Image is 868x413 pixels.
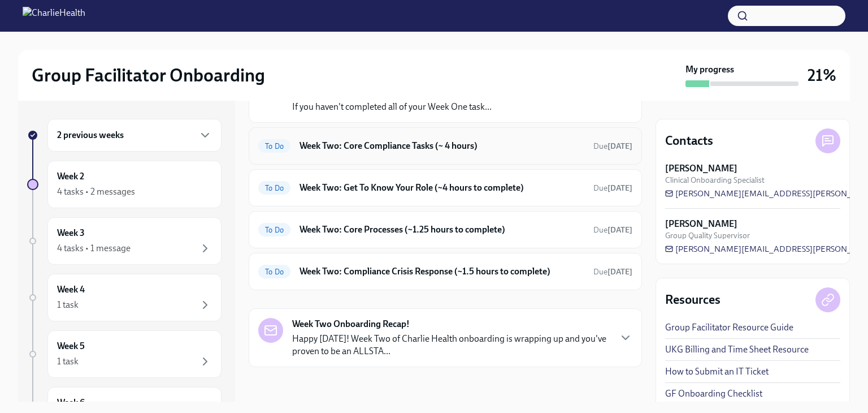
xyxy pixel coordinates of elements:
span: To Do [258,142,290,150]
strong: [DATE] [607,267,632,277]
a: UKG Billing and Time Sheet Resource [665,343,809,356]
h4: Contacts [665,132,713,149]
strong: [DATE] [607,225,632,235]
h6: Week Two: Core Processes (~1.25 hours to complete) [300,223,584,236]
a: Week 41 task [27,274,222,321]
img: CharlieHealth [23,7,85,25]
a: To DoWeek Two: Get To Know Your Role (~4 hours to complete)Due[DATE] [258,179,632,197]
strong: Week Two Onboarding Recap! [292,318,410,330]
h6: Week Two: Core Compliance Tasks (~ 4 hours) [300,140,584,152]
div: 1 task [57,299,79,311]
a: To DoWeek Two: Core Compliance Tasks (~ 4 hours)Due[DATE] [258,137,632,155]
span: September 22nd, 2025 08:00 [593,266,632,277]
span: To Do [258,184,290,192]
h3: 21% [808,65,836,85]
h2: Group Facilitator Onboarding [32,64,265,87]
a: Group Facilitator Resource Guide [665,321,793,334]
span: Due [593,141,632,151]
a: GF Onboarding Checklist [665,388,762,400]
a: Week 34 tasks • 1 message [27,217,222,265]
div: 1 task [57,355,79,368]
strong: My progress [685,63,734,76]
strong: [DATE] [607,141,632,151]
span: To Do [258,226,290,234]
span: To Do [258,268,290,276]
span: Group Quality Supervisor [665,230,750,241]
p: If you haven't completed all of your Week One task... [292,101,492,113]
h6: Week Two: Get To Know Your Role (~4 hours to complete) [300,182,584,194]
a: Week 51 task [27,330,222,378]
span: Due [593,183,632,193]
h6: Week 5 [57,340,85,352]
span: Due [593,267,632,277]
div: 2 previous weeks [47,119,222,152]
h6: Week 3 [57,227,85,239]
h6: Week 2 [57,170,84,183]
p: Happy [DATE]! Week Two of Charlie Health onboarding is wrapping up and you've proven to be an ALL... [292,333,610,358]
a: To DoWeek Two: Compliance Crisis Response (~1.5 hours to complete)Due[DATE] [258,263,632,281]
div: 4 tasks • 1 message [57,242,131,255]
div: 4 tasks • 2 messages [57,186,135,198]
strong: [PERSON_NAME] [665,162,737,175]
h4: Resources [665,291,721,308]
h6: Week 6 [57,397,85,409]
strong: [DATE] [607,183,632,193]
strong: [PERSON_NAME] [665,218,737,230]
h6: 2 previous weeks [57,129,124,141]
span: September 22nd, 2025 08:00 [593,225,632,235]
span: Due [593,225,632,235]
a: To DoWeek Two: Core Processes (~1.25 hours to complete)Due[DATE] [258,221,632,239]
a: Week 24 tasks • 2 messages [27,161,222,208]
h6: Week 4 [57,283,85,296]
span: Clinical Onboarding Specialist [665,175,765,186]
h6: Week Two: Compliance Crisis Response (~1.5 hours to complete) [300,265,584,278]
span: September 22nd, 2025 08:00 [593,141,632,152]
span: September 22nd, 2025 08:00 [593,183,632,193]
a: How to Submit an IT Ticket [665,365,769,378]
